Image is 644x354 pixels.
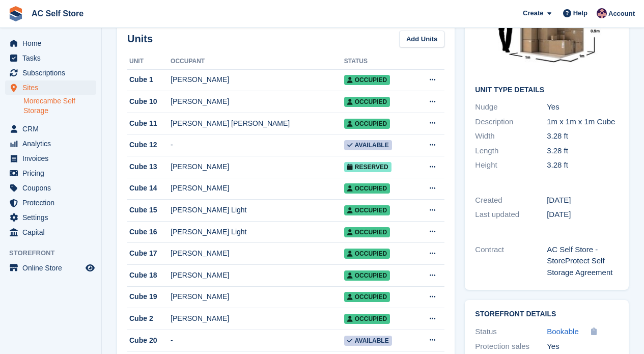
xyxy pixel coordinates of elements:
[547,341,619,352] div: Yes
[127,335,171,346] div: Cube 20
[475,159,547,171] div: Height
[171,74,344,85] div: [PERSON_NAME]
[547,159,619,171] div: 3.28 ft
[5,181,96,195] a: menu
[475,341,547,352] div: Protection sales
[22,137,83,151] span: Analytics
[127,96,171,107] div: Cube 10
[22,196,83,210] span: Protection
[344,97,390,107] span: Occupied
[344,205,390,215] span: Occupied
[5,196,96,210] a: menu
[171,118,344,129] div: [PERSON_NAME] [PERSON_NAME]
[475,101,547,113] div: Nudge
[547,195,619,206] div: [DATE]
[573,8,587,18] span: Help
[171,96,344,107] div: [PERSON_NAME]
[171,53,344,70] th: Occupant
[344,75,390,85] span: Occupied
[344,336,392,346] span: Available
[597,8,607,18] img: Ted Cox
[344,53,414,70] th: Status
[5,151,96,166] a: menu
[547,244,619,279] div: AC Self Store - StoreProtect Self Storage Agreement
[22,36,83,50] span: Home
[27,5,88,22] a: AC Self Store
[22,166,83,180] span: Pricing
[127,53,171,70] th: Unit
[344,162,391,172] span: Reserved
[475,195,547,206] div: Created
[127,270,171,281] div: Cube 18
[127,291,171,302] div: Cube 19
[344,183,390,194] span: Occupied
[22,122,83,136] span: CRM
[547,326,579,338] a: Bookable
[22,66,83,80] span: Subscriptions
[171,161,344,172] div: [PERSON_NAME]
[9,248,101,258] span: Storefront
[171,248,344,259] div: [PERSON_NAME]
[547,116,619,128] div: 1m x 1m x 1m Cube
[523,8,543,18] span: Create
[127,205,171,215] div: Cube 15
[608,9,635,19] span: Account
[171,205,344,215] div: [PERSON_NAME] Light
[22,51,83,65] span: Tasks
[475,130,547,142] div: Width
[547,145,619,157] div: 3.28 ft
[171,134,344,156] td: -
[127,248,171,259] div: Cube 17
[171,313,344,324] div: [PERSON_NAME]
[344,119,390,129] span: Occupied
[23,96,96,116] a: Morecambe Self Storage
[5,51,96,65] a: menu
[5,261,96,275] a: menu
[84,262,96,274] a: Preview store
[22,210,83,225] span: Settings
[5,66,96,80] a: menu
[127,140,171,150] div: Cube 12
[475,244,547,279] div: Contract
[127,118,171,129] div: Cube 11
[344,249,390,259] span: Occupied
[22,225,83,239] span: Capital
[127,31,153,46] h2: Units
[344,314,390,324] span: Occupied
[475,116,547,128] div: Description
[127,161,171,172] div: Cube 13
[344,140,392,150] span: Available
[344,292,390,302] span: Occupied
[171,183,344,194] div: [PERSON_NAME]
[127,183,171,194] div: Cube 14
[475,145,547,157] div: Length
[22,80,83,95] span: Sites
[127,74,171,85] div: Cube 1
[5,210,96,225] a: menu
[5,137,96,151] a: menu
[547,209,619,221] div: [DATE]
[22,261,83,275] span: Online Store
[22,181,83,195] span: Coupons
[5,122,96,136] a: menu
[5,80,96,95] a: menu
[171,330,344,351] td: -
[5,166,96,180] a: menu
[22,151,83,166] span: Invoices
[5,225,96,239] a: menu
[344,227,390,237] span: Occupied
[475,209,547,221] div: Last updated
[475,326,547,338] div: Status
[171,291,344,302] div: [PERSON_NAME]
[171,270,344,281] div: [PERSON_NAME]
[344,270,390,281] span: Occupied
[547,130,619,142] div: 3.28 ft
[547,327,579,336] span: Bookable
[127,227,171,237] div: Cube 16
[171,227,344,237] div: [PERSON_NAME] Light
[475,310,619,318] h2: Storefront Details
[127,313,171,324] div: Cube 2
[475,86,619,94] h2: Unit Type details
[547,101,619,113] div: Yes
[399,31,444,47] a: Add Units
